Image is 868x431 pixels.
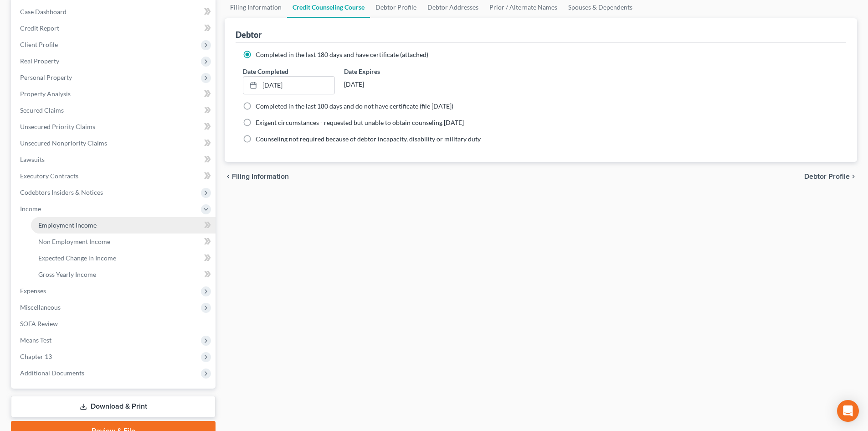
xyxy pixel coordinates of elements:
[256,102,453,110] span: Completed in the last 180 days and do not have certificate (file [DATE])
[38,238,110,245] span: Non Employment Income
[20,369,84,377] span: Additional Documents
[13,168,216,184] a: Executory Contracts
[11,396,216,417] a: Download & Print
[13,86,216,102] a: Property Analysis
[344,76,436,93] div: [DATE]
[13,119,216,135] a: Unsecured Priority Claims
[13,135,216,151] a: Unsecured Nonpriority Claims
[31,266,216,283] a: Gross Yearly Income
[38,270,96,278] span: Gross Yearly Income
[256,119,464,126] span: Exigent circumstances - requested but unable to obtain counseling [DATE]
[38,221,97,229] span: Employment Income
[20,188,103,196] span: Codebtors Insiders & Notices
[13,316,216,332] a: SOFA Review
[837,400,859,422] div: Open Intercom Messenger
[804,173,857,180] button: Debtor Profile chevron_right
[243,67,288,76] label: Date Completed
[20,123,95,130] span: Unsecured Priority Claims
[20,156,45,163] span: Lawsuits
[256,135,481,143] span: Counseling not required because of debtor incapacity, disability or military duty
[20,205,41,213] span: Income
[20,172,78,180] span: Executory Contracts
[20,8,67,16] span: Case Dashboard
[20,139,107,147] span: Unsecured Nonpriority Claims
[804,173,850,180] span: Debtor Profile
[20,24,59,32] span: Credit Report
[20,303,61,311] span: Miscellaneous
[344,67,436,76] label: Date Expires
[850,173,857,180] i: chevron_right
[20,57,59,65] span: Real Property
[236,29,262,40] div: Debtor
[256,51,428,58] span: Completed in the last 180 days and have certificate (attached)
[225,173,232,180] i: chevron_left
[20,106,64,114] span: Secured Claims
[38,254,116,262] span: Expected Change in Income
[20,336,51,344] span: Means Test
[13,151,216,168] a: Lawsuits
[20,41,58,48] span: Client Profile
[13,4,216,20] a: Case Dashboard
[20,353,52,360] span: Chapter 13
[20,320,58,327] span: SOFA Review
[225,173,289,180] button: chevron_left Filing Information
[13,102,216,119] a: Secured Claims
[31,217,216,234] a: Employment Income
[31,234,216,250] a: Non Employment Income
[20,287,46,295] span: Expenses
[31,250,216,266] a: Expected Change in Income
[243,77,334,94] a: [DATE]
[20,73,72,81] span: Personal Property
[13,20,216,36] a: Credit Report
[20,90,71,98] span: Property Analysis
[232,173,289,180] span: Filing Information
